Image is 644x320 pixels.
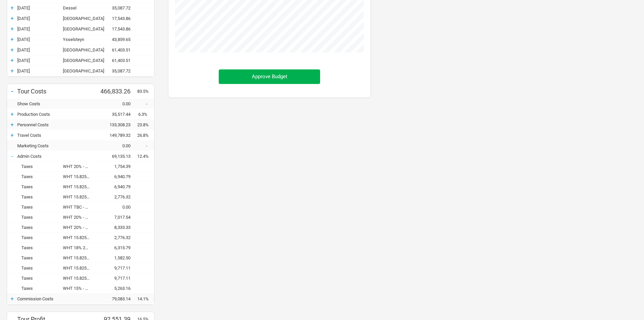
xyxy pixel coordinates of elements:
[17,276,63,281] div: Taxes
[17,174,63,179] div: Taxes
[137,122,154,127] div: 23.8%
[63,37,97,42] div: Ysselsteyn
[97,184,137,189] div: 6,940.79
[97,133,137,138] div: 149,789.32
[63,174,97,179] div: WHT 15.825% - 7/6 ROCK AM PARK Nürnberg, Germany
[97,47,137,52] div: 61,403.51
[17,5,63,10] div: 20-Jun-25
[7,132,17,138] div: +
[97,5,137,10] div: 35,087.72
[7,4,17,11] div: +
[63,255,97,260] div: WHT 15.825% - 23/6 Waldbühne Berlin, Germany
[97,16,137,21] div: 17,543.86
[97,37,137,42] div: 43,859.65
[97,112,137,117] div: 35,517.44
[63,26,97,31] div: Berlin
[17,225,63,230] div: Taxes
[7,121,17,128] div: +
[63,16,97,21] div: Saarbrücken
[17,58,63,63] div: 28-Jun-25
[7,295,17,302] div: +
[63,225,97,230] div: WHT 20% - 14/6 Download. UK
[252,73,287,80] span: Approve Budget
[17,133,97,138] div: Travel Costs
[63,5,97,10] div: Dessel
[97,194,137,199] div: 2,776.32
[7,25,17,32] div: +
[137,296,154,301] div: 14.1%
[7,86,17,96] div: -
[63,184,97,189] div: WHT 15.825% - 8/6 ROCK AM RING Nürburg, Germany
[17,122,97,127] div: Personnel Costs
[97,143,137,148] div: 0.00
[17,101,97,106] div: Show Costs
[97,174,137,179] div: 6,940.79
[17,37,63,42] div: 26-Jun-25
[63,235,97,240] div: WHT 15.825% - 19/6 Festhalle Frankfurt, Germany
[137,154,154,159] div: 12.4%
[17,265,63,271] div: Taxes
[97,245,137,250] div: 6,315.79
[63,265,97,271] div: WHT 15.825% - 27/6 Germany
[97,296,137,301] div: 79,083.14
[63,245,97,250] div: WHT 18% 20/6 - Graspop Dessel, Belgium
[17,112,97,117] div: Production Costs
[17,154,97,159] div: Admin Costs
[7,15,17,22] div: +
[63,215,97,220] div: WHT 20% - 12/6 Nova Rock, Austria
[63,286,97,291] div: WHT 15% - 29/6 Tuska Metal Fest Helsinki, Finland
[97,276,137,281] div: 9,717.11
[63,58,97,63] div: Leipzig
[17,88,97,95] div: Tour Costs
[17,194,63,199] div: Taxes
[63,68,97,73] div: Helsinki
[97,265,137,271] div: 9,717.11
[219,69,320,84] button: Approve Budget
[7,67,17,74] div: +
[63,47,97,52] div: Münster
[7,46,17,53] div: +
[17,16,63,21] div: 21-Jun-25
[17,47,63,52] div: 27-Jun-25
[7,36,17,43] div: +
[97,26,137,31] div: 17,543.86
[17,164,63,169] div: Taxes
[97,88,137,95] div: 466,833.26
[97,122,137,127] div: 133,308.23
[63,194,97,199] div: WHT 15.825% - 10/6 Expo Plaza Hannover, Germany
[97,235,137,240] div: 2,776.32
[17,26,63,31] div: 23-Jun-25
[97,215,137,220] div: 7,017.54
[7,153,17,159] div: -
[137,101,154,106] div: -
[7,57,17,64] div: +
[97,154,137,159] div: 69,135.13
[17,286,63,291] div: Taxes
[63,276,97,281] div: WHT 15.825% - 28/6 Germany
[17,245,63,250] div: Taxes
[17,235,63,240] div: Taxes
[137,133,154,138] div: 26.8%
[97,255,137,260] div: 1,582.50
[137,89,154,94] div: 83.5%
[7,111,17,118] div: +
[97,225,137,230] div: 8,333.33
[17,184,63,189] div: Taxes
[17,215,63,220] div: Taxes
[17,68,63,73] div: 29-Jun-25
[17,143,97,148] div: Marketing Costs
[97,164,137,169] div: 1,754.39
[97,286,137,291] div: 5,263.16
[17,255,63,260] div: Taxes
[17,296,97,301] div: Commission Costs
[17,205,63,210] div: Taxes
[137,143,154,148] div: -
[97,205,137,210] div: 0.00
[97,58,137,63] div: 61,403.51
[137,112,154,117] div: 6.3%
[97,68,137,73] div: 35,087.72
[63,205,97,210] div: WHT TBC - 11/6 Rock For People Hradec Kralove, Czech Republic
[63,164,97,169] div: WHT 20% - 3/6 X-tra Zurich, Switzerland
[97,101,137,106] div: 0.00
